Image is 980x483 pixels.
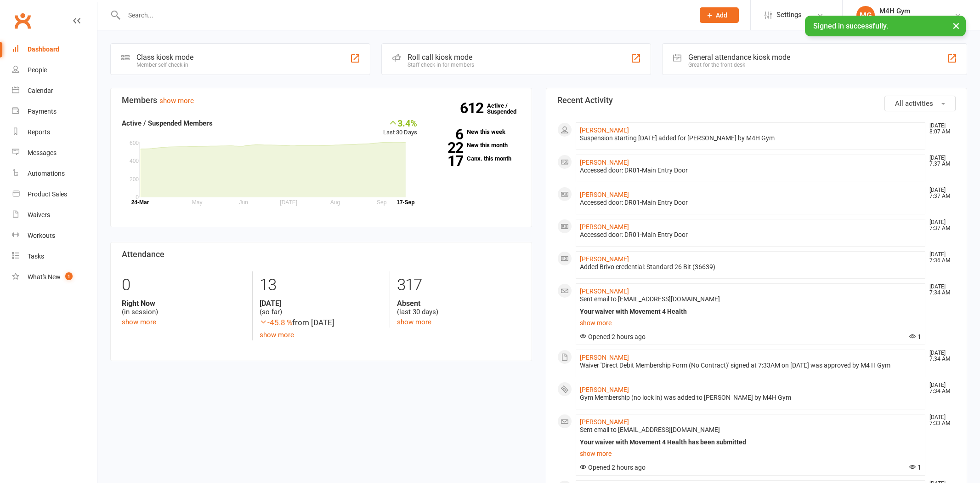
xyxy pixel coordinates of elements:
[383,118,417,138] div: Last 30 Days
[580,354,629,361] a: [PERSON_NAME]
[12,143,97,163] a: Messages
[11,9,34,32] a: Clubworx
[122,96,521,105] h3: Members
[580,394,922,402] div: Gym Membership (no lock in) was added to [PERSON_NAME] by M4H Gym
[28,66,47,74] div: People
[925,284,955,296] time: [DATE] 7:34 AM
[28,211,50,218] div: Waivers
[12,205,97,225] a: Waivers
[260,316,383,329] div: from [DATE]
[460,101,487,115] strong: 612
[580,231,922,239] div: Accessed door: DR01-Main Entry Door
[580,386,629,393] a: [PERSON_NAME]
[260,299,383,316] div: (so far)
[925,350,955,362] time: [DATE] 7:34 AM
[12,184,97,205] a: Product Sales
[909,464,921,471] span: 1
[431,129,520,135] a: 6New this week
[879,7,935,15] div: M4H Gym
[28,190,67,198] div: Product Sales
[28,273,61,281] div: What's New
[28,46,59,53] div: Dashboard
[28,232,55,239] div: Workouts
[408,53,474,62] div: Roll call kiosk mode
[925,155,955,167] time: [DATE] 7:37 AM
[580,191,629,198] a: [PERSON_NAME]
[776,5,802,25] span: Settings
[122,318,156,326] a: show more
[397,299,520,308] strong: Absent
[260,331,294,339] a: show more
[580,426,720,433] span: Sent email to [EMAIL_ADDRESS][DOMAIN_NAME]
[28,108,57,115] div: Payments
[12,80,97,101] a: Calendar
[12,122,97,143] a: Reports
[28,253,44,260] div: Tasks
[879,15,935,23] div: Movement 4 Health
[431,154,463,168] strong: 17
[580,134,922,142] div: Suspension starting [DATE] added for [PERSON_NAME] by M4H Gym
[12,246,97,267] a: Tasks
[136,53,193,62] div: Class kiosk mode
[580,159,629,166] a: [PERSON_NAME]
[580,223,629,230] a: [PERSON_NAME]
[12,225,97,246] a: Workouts
[260,271,383,299] div: 13
[925,382,955,394] time: [DATE] 7:34 AM
[431,127,463,141] strong: 6
[580,362,922,369] div: Waiver 'Direct Debit Membership Form (No Contract)' signed at 7:33AM on [DATE] was approved by M4...
[28,149,57,156] div: Messages
[716,11,727,19] span: Add
[948,16,964,35] button: ×
[28,128,50,136] div: Reports
[260,318,292,327] span: -45.8 %
[28,170,65,177] div: Automations
[431,155,520,161] a: 17Canx. this month
[557,96,956,105] h3: Recent Activity
[925,219,955,231] time: [DATE] 7:37 AM
[431,142,520,148] a: 22New this month
[925,123,955,135] time: [DATE] 8:07 AM
[12,101,97,122] a: Payments
[65,272,73,280] span: 1
[260,299,383,308] strong: [DATE]
[397,271,520,299] div: 317
[580,438,922,446] div: Your waiver with Movement 4 Health has been submitted
[688,62,790,68] div: Great for the front desk
[688,53,790,62] div: General attendance kiosk mode
[813,22,888,30] span: Signed in successfully.
[580,255,629,263] a: [PERSON_NAME]
[12,60,97,80] a: People
[580,295,720,303] span: Sent email to [EMAIL_ADDRESS][DOMAIN_NAME]
[122,271,245,299] div: 0
[136,62,193,68] div: Member self check-in
[580,333,646,340] span: Opened 2 hours ago
[580,126,629,134] a: [PERSON_NAME]
[159,97,194,105] a: show more
[925,414,955,426] time: [DATE] 7:33 AM
[122,299,245,308] strong: Right Now
[12,39,97,60] a: Dashboard
[884,96,956,111] button: All activities
[925,252,955,264] time: [DATE] 7:36 AM
[121,9,688,22] input: Search...
[580,418,629,425] a: [PERSON_NAME]
[122,250,521,259] h3: Attendance
[12,163,97,184] a: Automations
[122,119,213,127] strong: Active / Suspended Members
[580,287,629,295] a: [PERSON_NAME]
[397,299,520,316] div: (last 30 days)
[580,447,922,460] a: show more
[397,318,431,326] a: show more
[431,141,463,155] strong: 22
[580,316,922,329] a: show more
[580,199,922,207] div: Accessed door: DR01-Main Entry Door
[580,308,922,316] div: Your waiver with Movement 4 Health
[700,7,739,23] button: Add
[383,118,417,128] div: 3.4%
[580,263,922,271] div: Added Brivo credential: Standard 26 Bit (36639)
[856,6,875,24] div: MG
[895,99,933,108] span: All activities
[925,187,955,199] time: [DATE] 7:37 AM
[580,167,922,174] div: Accessed door: DR01-Main Entry Door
